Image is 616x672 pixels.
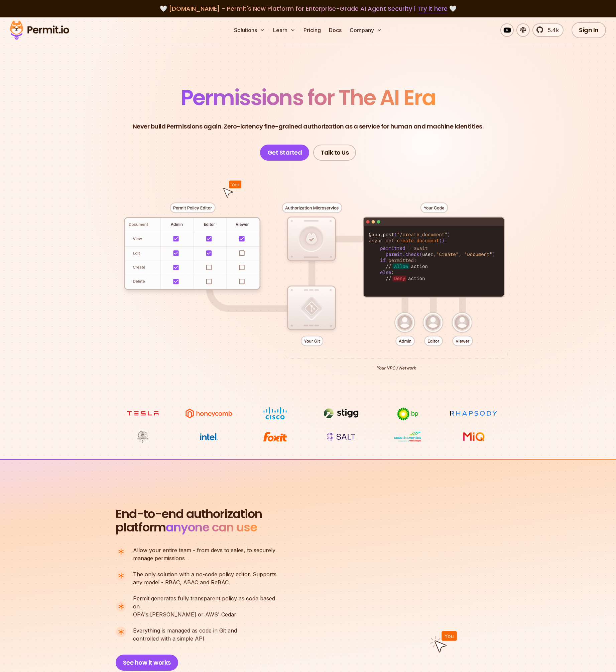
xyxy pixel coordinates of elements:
[250,407,300,420] img: Cisco
[16,4,600,13] div: 🤍 🤍
[313,145,356,161] a: Talk to Us
[316,430,366,443] img: salt
[116,655,178,671] button: See how it works
[166,519,257,536] span: anyone can use
[169,4,448,13] span: [DOMAIN_NAME] - Permit's New Platform for Enterprise-Grade AI Agent Security |
[417,4,448,13] a: Try it here
[326,23,344,37] a: Docs
[116,507,262,521] span: End-to-end authorization
[301,23,324,37] a: Pricing
[316,407,366,420] img: Stigg
[260,145,310,161] a: Get Started
[133,570,276,586] p: any model - RBAC, ABAC and ReBAC.
[184,407,234,420] img: Honeycomb
[544,26,559,34] span: 5.4k
[382,430,433,443] img: Casa dos Ventos
[532,23,564,37] a: 5.4k
[118,407,168,420] img: tesla
[133,626,237,643] p: controlled with a simple API
[572,22,606,38] a: Sign In
[133,594,282,618] p: OPA's [PERSON_NAME] or AWS' Cedar
[347,23,385,37] button: Company
[449,407,499,420] img: Rhapsody Health
[133,546,275,562] p: manage permissions
[270,23,298,37] button: Learn
[133,626,237,635] span: Everything is managed as code in Git and
[181,83,436,112] span: Permissions for The AI Era
[451,431,496,442] img: MIQ
[231,23,268,37] button: Solutions
[118,430,168,443] img: Maricopa County Recorder\'s Office
[133,594,282,610] span: Permit generates fully transparent policy as code based on
[184,430,234,443] img: Intel
[133,570,276,578] span: The only solution with a no-code policy editor. Supports
[7,19,72,41] img: Permit logo
[116,507,262,534] h2: platform
[250,430,300,443] img: Foxit
[133,122,484,131] p: Never build Permissions again. Zero-latency fine-grained authorization as a service for human and...
[382,407,433,421] img: bp
[133,546,275,554] span: Allow your entire team - from devs to sales, to securely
